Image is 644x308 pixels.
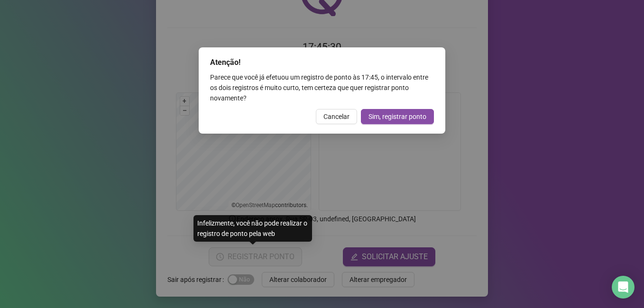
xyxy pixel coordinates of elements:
[210,72,434,103] div: Parece que você já efetuou um registro de ponto às 17:45 , o intervalo entre os dois registros é ...
[361,109,434,124] button: Sim, registrar ponto
[316,109,357,124] button: Cancelar
[193,215,312,242] div: Infelizmente, você não pode realizar o registro de ponto pela web
[368,111,426,122] span: Sim, registrar ponto
[612,276,635,299] div: Open Intercom Messenger
[323,111,350,122] span: Cancelar
[210,57,434,68] div: Atenção!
